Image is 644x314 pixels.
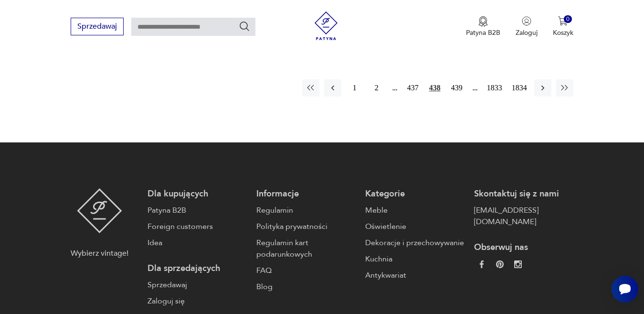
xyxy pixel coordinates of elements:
a: Zaloguj się [148,295,247,307]
button: 0Koszyk [553,16,573,37]
a: Oświetlenie [365,221,465,232]
a: Dekoracje i przechowywanie [365,237,465,249]
a: Blog [256,281,356,292]
p: Patyna B2B [466,28,500,37]
button: Sprzedawaj [71,18,124,35]
a: Regulamin [256,205,356,216]
a: Meble [365,205,465,216]
p: Kategorie [365,188,465,200]
button: Zaloguj [516,16,538,37]
p: Wybierz vintage! [71,248,128,259]
img: da9060093f698e4c3cedc1453eec5031.webp [478,260,486,268]
img: Ikona medalu [478,16,488,27]
a: [EMAIL_ADDRESS][DOMAIN_NAME] [474,205,573,227]
p: Skontaktuj się z nami [474,188,573,200]
button: 1833 [485,79,505,97]
a: Foreign customers [148,221,247,232]
a: Sprzedawaj [148,279,247,291]
img: Ikona koszyka [558,16,568,26]
button: Patyna B2B [466,16,500,37]
a: Patyna B2B [148,205,247,216]
a: Sprzedawaj [71,24,124,31]
p: Informacje [256,188,356,200]
button: 2 [368,79,385,97]
a: FAQ [256,265,356,276]
p: Dla sprzedających [148,263,247,274]
img: c2fd9cf7f39615d9d6839a72ae8e59e5.webp [514,260,522,268]
button: 439 [448,79,465,97]
p: Obserwuj nas [474,242,573,253]
button: Szukaj [239,21,250,32]
button: 1 [346,79,363,97]
a: Polityka prywatności [256,221,356,232]
button: 438 [426,79,443,97]
div: 0 [564,15,572,23]
a: Kuchnia [365,253,465,265]
img: 37d27d81a828e637adc9f9cb2e3d3a8a.webp [496,260,504,268]
a: Idea [148,237,247,249]
p: Koszyk [553,28,573,37]
iframe: Smartsupp widget button [612,276,638,303]
button: 1834 [509,79,529,97]
img: Ikonka użytkownika [522,16,531,26]
p: Zaloguj [516,28,538,37]
p: Dla kupujących [148,188,247,200]
a: Regulamin kart podarunkowych [256,237,356,260]
img: Patyna - sklep z meblami i dekoracjami vintage [312,11,340,40]
a: Antykwariat [365,270,465,281]
button: 437 [404,79,422,97]
a: Ikona medaluPatyna B2B [466,16,500,37]
img: Patyna - sklep z meblami i dekoracjami vintage [77,188,122,233]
